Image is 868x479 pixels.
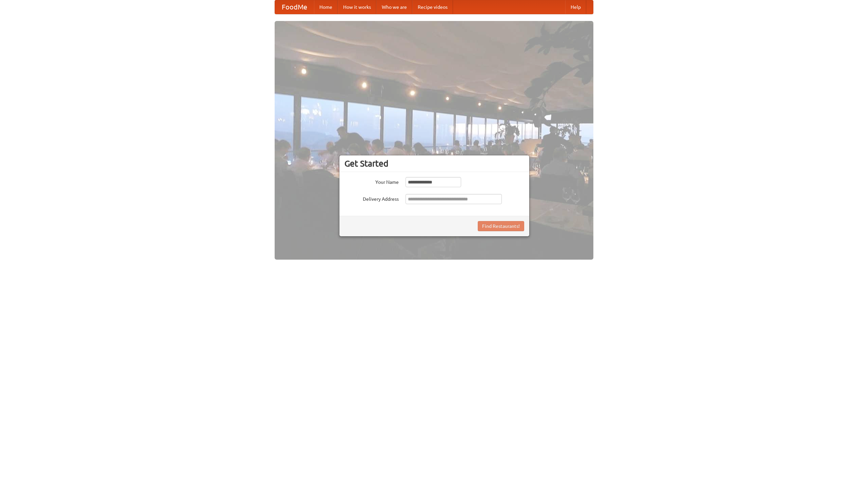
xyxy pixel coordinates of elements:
a: How it works [338,0,376,14]
label: Your Name [344,177,399,186]
a: Who we are [376,0,412,14]
a: Help [565,0,586,14]
h3: Get Started [344,158,524,169]
a: Home [314,0,338,14]
a: Recipe videos [412,0,453,14]
button: Find Restaurants! [478,221,524,231]
label: Delivery Address [344,194,399,202]
a: FoodMe [275,0,314,14]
